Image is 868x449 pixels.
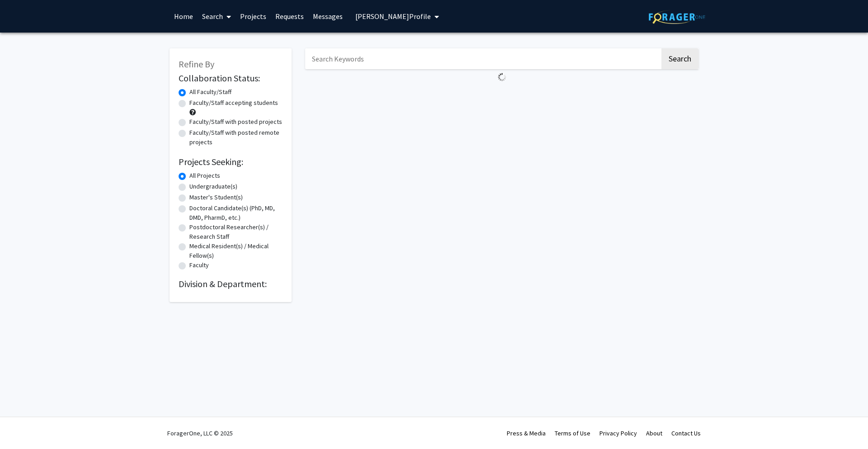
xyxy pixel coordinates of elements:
[494,69,510,85] img: Loading
[271,0,308,32] a: Requests
[646,429,662,437] a: About
[189,87,231,97] label: All Faculty/Staff
[179,156,283,167] h2: Projects Seeking:
[189,193,243,202] label: Master's Student(s)
[198,0,236,32] a: Search
[170,0,198,32] a: Home
[555,429,590,437] a: Terms of Use
[236,0,271,32] a: Projects
[355,12,431,21] span: [PERSON_NAME] Profile
[649,10,705,24] img: ForagerOne Logo
[599,429,637,437] a: Privacy Policy
[305,48,660,69] input: Search Keywords
[179,279,283,289] h2: Division & Department:
[167,417,233,449] div: ForagerOne, LLC © 2025
[305,85,698,106] nav: Page navigation
[189,98,278,108] label: Faculty/Staff accepting students
[308,0,347,32] a: Messages
[189,222,283,241] label: Postdoctoral Researcher(s) / Research Staff
[661,48,698,69] button: Search
[179,58,214,70] span: Refine By
[189,203,283,222] label: Doctoral Candidate(s) (PhD, MD, DMD, PharmD, etc.)
[189,128,283,147] label: Faculty/Staff with posted remote projects
[671,429,701,437] a: Contact Us
[189,182,237,191] label: Undergraduate(s)
[507,429,546,437] a: Press & Media
[189,241,283,260] label: Medical Resident(s) / Medical Fellow(s)
[189,171,220,180] label: All Projects
[189,117,282,127] label: Faculty/Staff with posted projects
[179,73,283,84] h2: Collaboration Status:
[189,260,209,270] label: Faculty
